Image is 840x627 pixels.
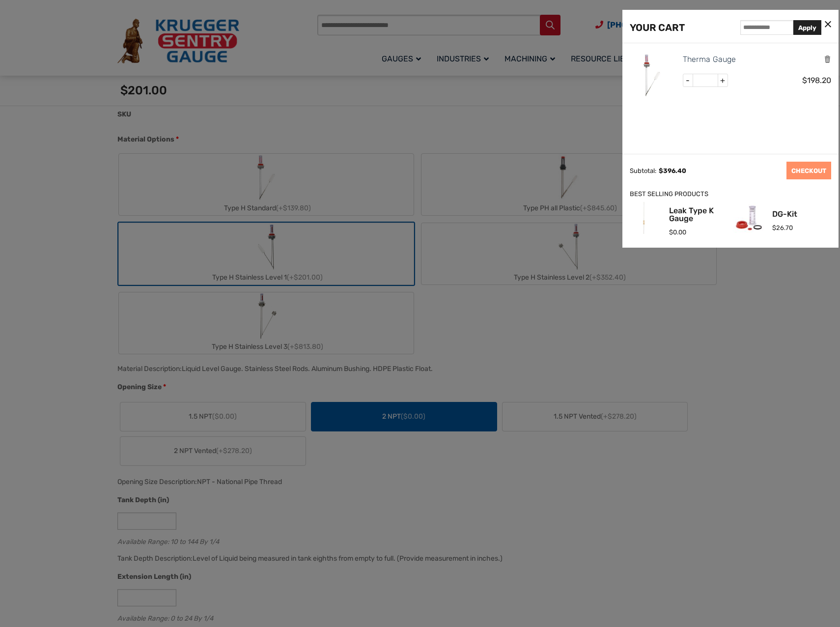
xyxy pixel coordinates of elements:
span: 396.40 [659,167,686,174]
a: Therma Gauge [683,53,736,66]
a: Remove this item [824,55,831,64]
button: Apply [793,20,821,35]
span: $ [802,76,807,85]
a: CHECKOUT [786,162,831,179]
span: $ [772,224,776,231]
span: + [718,74,728,87]
img: Therma Gauge [630,53,674,97]
span: $ [659,167,663,174]
a: Leak Type K Gauge [669,207,724,223]
span: - [683,74,693,87]
span: 198.20 [802,76,831,85]
img: DG-Kit [733,202,765,234]
span: $ [669,228,673,236]
img: Leak Type K Gauge [630,202,662,234]
span: 26.70 [772,224,793,231]
div: YOUR CART [630,20,685,35]
a: DG-Kit [772,210,797,218]
div: Subtotal: [630,167,656,174]
div: BEST SELLING PRODUCTS [630,189,831,199]
span: 0.00 [669,228,686,236]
